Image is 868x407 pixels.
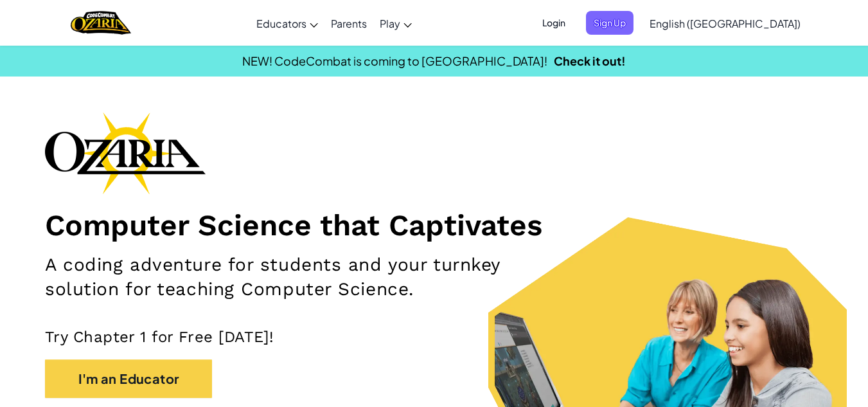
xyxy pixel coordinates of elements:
[535,11,573,35] button: Login
[586,11,633,35] button: Sign Up
[71,10,130,36] a: Ozaria by CodeCombat logo
[45,359,212,398] button: I'm an Educator
[71,10,130,36] img: Home
[45,253,566,302] h2: A coding adventure for students and your turnkey solution for teaching Computer Science.
[45,327,823,347] p: Try Chapter 1 for Free [DATE]!
[256,17,306,30] span: Educators
[324,6,373,41] a: Parents
[373,6,418,41] a: Play
[650,17,801,30] span: English ([GEOGRAPHIC_DATA])
[45,112,206,194] img: Ozaria branding logo
[554,53,626,68] a: Check it out!
[45,207,823,243] h1: Computer Science that Captivates
[250,6,324,41] a: Educators
[242,53,547,68] span: NEW! CodeCombat is coming to [GEOGRAPHIC_DATA]!
[380,17,400,30] span: Play
[643,6,807,41] a: English ([GEOGRAPHIC_DATA])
